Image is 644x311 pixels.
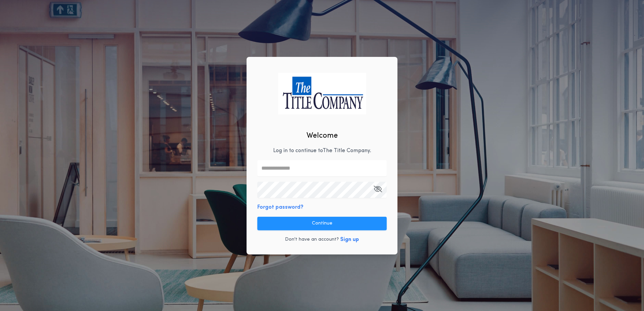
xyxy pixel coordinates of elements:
button: Continue [257,217,387,230]
p: Log in to continue to The Title Company . [273,147,371,155]
h2: Welcome [307,130,338,141]
p: Don't have an account? [285,236,339,243]
button: Forgot password? [257,203,303,211]
img: logo [278,73,366,114]
button: Sign up [340,236,359,244]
